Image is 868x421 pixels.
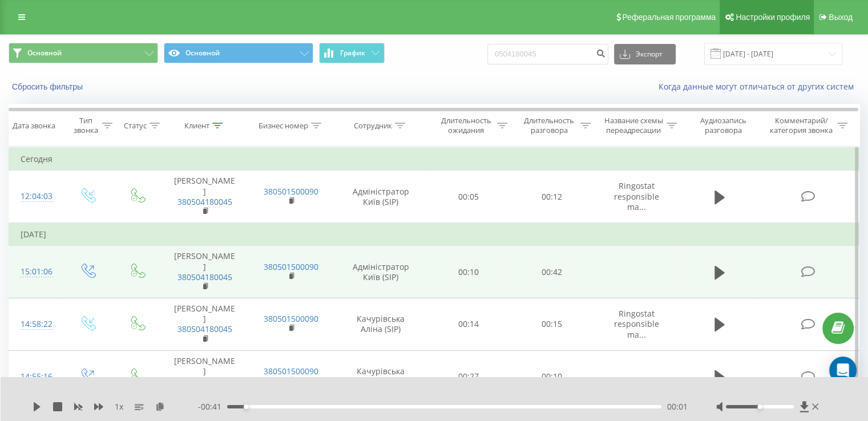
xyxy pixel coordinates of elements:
td: [PERSON_NAME] [162,171,248,223]
td: 00:15 [510,298,593,351]
td: Качурівська Аліна (SIP) [334,350,427,403]
a: 380501500090 [264,366,318,377]
a: 380504180045 [177,272,232,282]
a: 380504180045 [177,323,232,334]
div: Название схемы переадресации [604,116,664,135]
td: 00:12 [510,171,593,223]
td: 00:42 [510,246,593,298]
div: 15:01:06 [21,261,51,283]
a: 380504180045 [177,196,232,207]
a: 380504180045 [177,376,232,387]
span: Выход [829,13,853,22]
a: 380501500090 [264,313,318,324]
input: Поиск по номеру [487,44,608,64]
div: Статус [124,121,147,131]
div: Длительность ожидания [438,116,495,135]
div: 14:58:22 [21,313,51,335]
td: [PERSON_NAME] [162,246,248,298]
button: Основной [9,43,158,63]
div: Дата звонка [13,121,55,131]
td: 00:14 [427,298,510,351]
td: Сегодня [9,148,859,171]
span: Ringostat responsible ma... [614,180,659,212]
div: Клиент [184,121,209,131]
a: 380501500090 [264,261,318,272]
td: 00:10 [510,350,593,403]
a: Когда данные могут отличаться от других систем [659,81,859,92]
span: - 00:41 [198,401,227,412]
div: Длительность разговора [520,116,578,135]
td: 00:05 [427,171,510,223]
div: Open Intercom Messenger [829,357,857,384]
div: 14:55:16 [21,366,51,388]
a: 380501500090 [264,186,318,197]
div: Accessibility label [244,404,248,409]
td: [DATE] [9,223,859,246]
button: График [319,43,385,63]
span: Основной [27,48,62,58]
button: Экспорт [614,44,676,64]
td: [PERSON_NAME] [162,350,248,403]
td: 00:10 [427,246,510,298]
span: 1 x [115,401,123,412]
span: 00:01 [667,401,688,412]
span: Настройки профиля [736,13,810,22]
td: Качурівська Аліна (SIP) [334,298,427,351]
span: Реферальная программа [622,13,716,22]
div: Сотрудник [354,121,392,131]
div: Бизнес номер [259,121,308,131]
div: Тип звонка [72,116,99,135]
div: Аудиозапись разговора [690,116,757,135]
button: Основной [164,43,313,63]
span: График [340,49,365,57]
td: [PERSON_NAME] [162,298,248,351]
td: Адміністратор Київ (SIP) [334,246,427,298]
div: Комментарий/категория звонка [768,116,834,135]
td: 00:27 [427,350,510,403]
div: 12:04:03 [21,185,51,208]
div: Accessibility label [757,404,762,409]
span: Ringostat responsible ma... [614,308,659,339]
td: Адміністратор Київ (SIP) [334,171,427,223]
button: Сбросить фильтры [9,82,88,92]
